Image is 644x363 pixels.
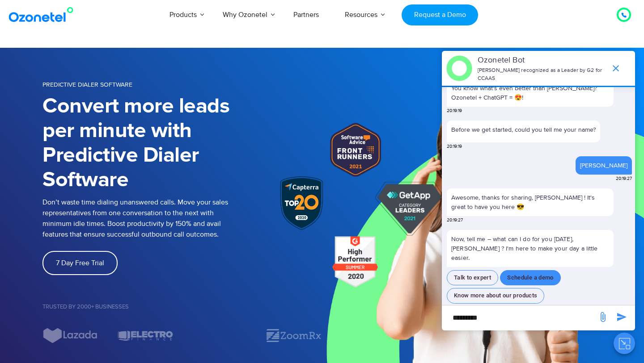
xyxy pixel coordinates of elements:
[478,67,606,83] p: [PERSON_NAME] recognized as a Leader by G2 for CCAAS
[451,83,609,102] p: You know what's even better than [PERSON_NAME]? Ozonetel + ChatGPT = 😍!
[447,230,614,267] p: Now, tell me – what can I do for you [DATE], [PERSON_NAME] ? I'm here to make your day a little e...
[446,55,472,81] img: header
[607,59,625,77] span: end chat or minimize
[42,328,99,343] div: 6 / 7
[447,270,498,286] button: Talk to expert
[42,251,118,275] a: 7 Day Free Trial
[42,328,99,343] img: Lazada
[613,308,631,326] span: send message
[594,308,612,326] span: send message
[266,328,322,343] img: zoomrx
[42,81,132,88] span: PREDICTIVE DIALER SOFTWARE
[191,330,248,341] div: 1 / 7
[42,94,238,192] h1: Convert more leads per minute with Predictive Dialer Software
[402,4,478,25] a: Request a Demo
[117,328,174,343] img: electro
[451,193,609,212] p: Awesome, thanks for sharing, [PERSON_NAME] ! It's great to have you here 😎
[616,175,632,182] span: 20:19:27
[447,305,463,311] span: 20:19:27
[580,161,627,170] div: [PERSON_NAME]
[56,259,104,267] span: 7 Day Free Trial
[446,310,593,326] div: new-msg-input
[42,328,322,343] div: Image Carousel
[42,304,322,310] h5: Trusted by 2000+ Businesses
[42,197,244,240] p: Don’t waste time dialing unanswered calls. Move your sales representatives from one conversation ...
[447,143,462,150] span: 20:19:19
[447,217,463,224] span: 20:19:27
[447,288,544,304] button: Know more about our products
[614,333,635,354] button: Close chat
[500,270,561,286] button: Schedule a demo
[117,328,173,343] div: 7 / 7
[478,54,606,67] p: Ozonetel Bot
[451,125,596,134] p: Before we get started, could you tell me your name?
[447,108,462,114] span: 20:19:19
[266,328,322,343] div: 2 / 7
